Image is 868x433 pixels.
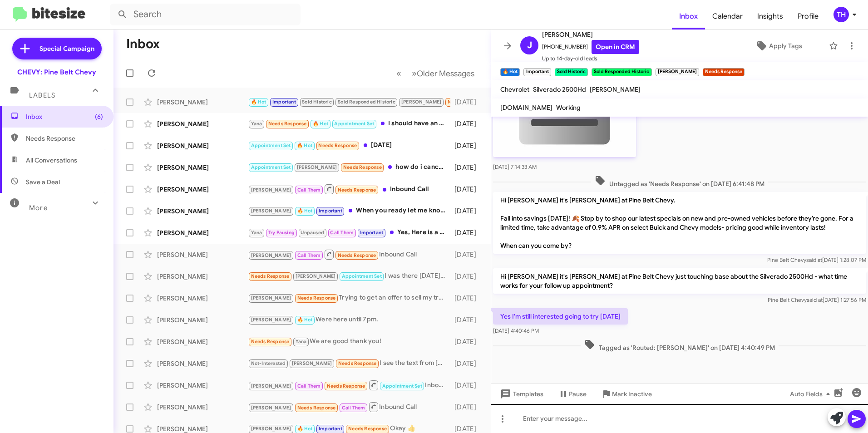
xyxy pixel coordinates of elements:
span: Inbox [26,112,103,121]
span: Special Campaign [39,44,94,53]
span: Unpaused [301,230,324,236]
span: « [396,68,401,79]
span: Chevrolet [500,85,529,93]
span: Needs Response [338,252,376,258]
div: [DATE] [450,315,483,325]
button: Pause [551,386,594,402]
div: [DATE] [450,337,483,346]
button: Mark Inactive [594,386,659,402]
span: [DATE] 7:14:33 AM [493,163,537,170]
button: Templates [491,386,551,402]
span: Needs Response [297,405,336,411]
span: Auto Fields [790,386,833,402]
button: Next [406,64,480,83]
span: Up to 14-day-old leads [542,54,639,63]
span: 🔥 Hot [313,121,328,127]
span: Appointment Set [382,383,422,389]
div: Yes, Here is a link to the credit application [URL][DOMAIN_NAME] [248,227,450,238]
span: Older Messages [417,69,474,79]
span: Yana [296,339,307,344]
span: Appointment Set [334,121,374,127]
span: Needs Response [448,99,486,105]
span: Call Them [297,383,321,389]
div: Inbound Call [248,183,450,195]
div: Yes I'm still interested going to try [DATE] [248,97,450,107]
div: [PERSON_NAME] [157,272,248,281]
span: Call Them [342,405,365,411]
span: Templates [498,386,543,402]
span: Save a Deal [26,177,60,187]
span: Sold Responded Historic [338,99,395,105]
span: 🔥 Hot [297,426,313,432]
span: Call Them [330,230,354,236]
span: More [29,204,48,212]
a: Inbox [672,3,705,30]
a: Special Campaign [12,38,102,59]
span: 🔥 Hot [297,317,313,323]
span: 🔥 Hot [297,208,313,214]
h1: Inbox [126,37,160,51]
span: Working [556,103,581,112]
div: Were here until 7pm. [248,315,450,325]
div: [PERSON_NAME] [157,207,248,216]
div: how do i cancel the hold on the car? [248,162,450,172]
span: All Conversations [26,156,77,165]
div: [DATE] [450,250,483,259]
small: Sold Historic [555,68,588,76]
a: Open in CRM [592,40,639,54]
div: [DATE] [248,140,450,151]
span: Yana [251,121,262,127]
span: (6) [95,112,103,121]
span: Profile [790,3,826,30]
div: [PERSON_NAME] [157,185,248,194]
div: [DATE] [450,185,483,194]
span: Mark Inactive [612,386,652,402]
div: [DATE] [450,403,483,412]
span: Needs Response [318,143,357,148]
div: When you ready let me know! [248,206,450,216]
div: We are good thank you! [248,336,450,347]
button: TH [826,7,858,22]
div: [PERSON_NAME] [157,315,248,325]
span: [PERSON_NAME] [590,85,641,93]
span: [PERSON_NAME] [251,317,291,323]
span: Important [319,426,342,432]
span: Pine Belt Chevy [DATE] 1:27:56 PM [768,296,866,303]
div: [PERSON_NAME] [157,250,248,259]
a: Insights [750,3,790,30]
span: Call Them [297,187,321,193]
div: [PERSON_NAME] [157,98,248,107]
span: Call Them [297,252,321,258]
div: [PERSON_NAME] [157,163,248,172]
span: [PERSON_NAME] [292,360,332,366]
a: Calendar [705,3,750,30]
span: Needs Response [338,187,376,193]
div: [DATE] [450,381,483,390]
div: [DATE] [450,228,483,237]
span: [PERSON_NAME] [296,273,336,279]
span: [PERSON_NAME] [297,164,337,170]
span: Important [319,208,342,214]
small: [PERSON_NAME] [656,68,699,76]
span: Needs Response [348,426,387,432]
div: [PERSON_NAME] [157,381,248,390]
div: [PERSON_NAME] [157,337,248,346]
div: [DATE] [450,98,483,107]
div: [DATE] [450,207,483,216]
div: Inbound Call [248,249,450,260]
span: [PHONE_NUMBER] [542,40,639,54]
small: 🔥 Hot [500,68,520,76]
span: [PERSON_NAME] [542,29,639,40]
p: Yes I'm still interested going to try [DATE] [493,308,628,325]
span: said at [807,296,823,303]
div: [DATE] [450,294,483,303]
span: Apply Tags [769,38,802,54]
span: [DATE] 4:40:46 PM [493,327,539,334]
span: [PERSON_NAME] [251,252,291,258]
button: Previous [391,64,407,83]
p: Hi [PERSON_NAME] it's [PERSON_NAME] at Pine Belt Chevy just touching base about the Silverado 250... [493,268,866,294]
span: Untagged as 'Needs Response' on [DATE] 6:41:48 PM [591,175,768,188]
